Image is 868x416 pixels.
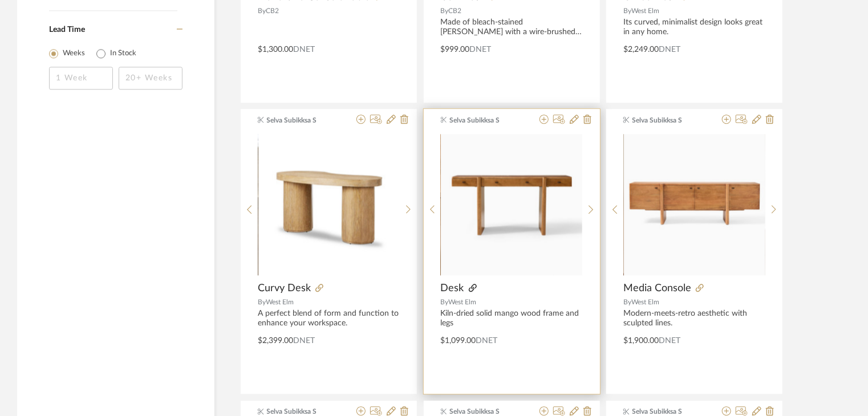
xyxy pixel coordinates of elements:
img: Media Console [624,134,765,275]
div: Made of bleach-stained [PERSON_NAME] with a wire-brushed finish, block leg desk flare to the floo... [441,18,583,37]
div: Its curved, minimalist design looks great in any home. [623,18,765,37]
span: $1,099.00 [441,337,476,345]
span: Selva Subikksa S [449,115,521,125]
span: Media Console [623,282,691,295]
span: $2,249.00 [623,46,659,54]
span: Selva Subikksa S [267,115,339,125]
div: 0 [624,133,765,276]
span: CB2 [449,7,462,14]
span: DNET [293,46,315,54]
span: DNET [659,46,680,54]
div: 0 [441,133,582,276]
span: $1,300.00 [258,46,293,54]
span: By [441,299,449,305]
span: DNET [659,337,680,345]
span: $2,399.00 [258,337,293,345]
span: DNET [476,337,498,345]
span: Desk [441,282,464,295]
label: In Stock [110,48,136,59]
span: By [441,7,449,14]
span: By [258,299,266,305]
span: $1,900.00 [623,337,659,345]
span: Curvy Desk [258,282,311,295]
img: Desk [441,134,582,275]
div: Kiln-dried solid mango wood frame and legs [441,309,583,328]
span: Lead Time [49,26,85,34]
div: 0 [258,133,400,276]
span: $999.00 [441,46,470,54]
span: West Elm [631,299,659,305]
input: 1 Week [49,67,113,89]
span: DNET [470,46,492,54]
span: West Elm [631,7,659,14]
img: Curvy Desk [258,134,400,275]
span: DNET [293,337,315,345]
div: A perfect blend of form and function to enhance your workspace. [258,309,400,328]
label: Weeks [63,48,85,59]
span: CB2 [266,7,279,14]
span: By [258,7,266,14]
span: By [623,299,631,305]
span: Selva Subikksa S [632,115,704,125]
span: West Elm [266,299,294,305]
span: By [623,7,631,14]
input: 20+ Weeks [119,67,182,89]
span: West Elm [449,299,477,305]
div: Modern-meets-retro aesthetic with sculpted lines. [623,309,765,328]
